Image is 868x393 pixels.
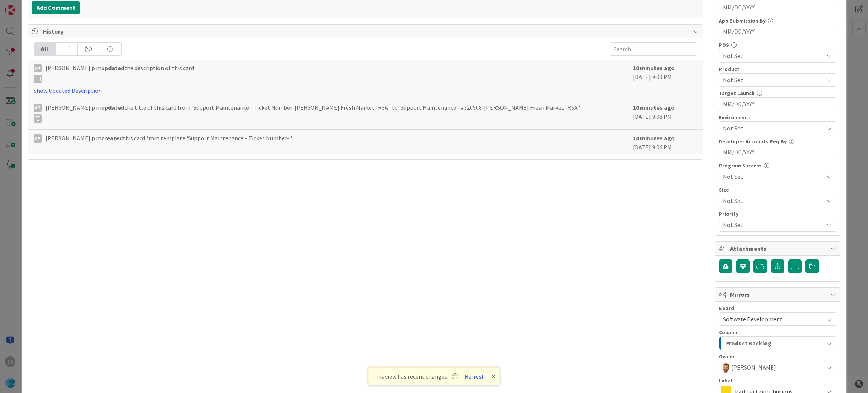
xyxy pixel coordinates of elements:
span: [PERSON_NAME] p m this card from template 'Support Maintenance - Ticket Number- ' [46,134,292,143]
div: [DATE] 9:04 PM [633,134,697,152]
span: Product Backlog [725,338,772,348]
div: POS [719,42,836,48]
div: All [34,43,56,55]
span: Software Development [723,315,782,323]
div: Ap [34,134,42,143]
b: updated [101,104,124,111]
b: 14 minutes ago [633,134,675,142]
div: [DATE] 9:08 PM [633,103,697,126]
span: Owner [719,354,735,359]
span: Board [719,305,734,311]
a: Show Updated Description [34,87,102,94]
span: This view has recent changes. [373,372,458,381]
span: Not Set [723,220,819,230]
span: History [43,27,689,36]
div: Program Success [719,163,836,168]
b: created [101,134,123,142]
div: Priority [719,211,836,216]
span: Not Set [723,172,823,181]
b: updated [101,64,124,72]
b: 10 minutes ago [633,64,675,72]
button: Product Backlog [719,336,836,350]
span: [PERSON_NAME] [731,363,776,372]
div: Developer Accounts Req By [719,139,836,144]
img: AS [721,362,731,373]
div: Target Launch [719,91,836,96]
div: Environment [719,115,836,120]
button: Add Comment [32,1,80,14]
span: Not Set [723,124,823,133]
span: Not Set [723,195,819,206]
input: MM/DD/YYYY [723,25,832,38]
div: App Submission By [719,18,836,23]
span: [PERSON_NAME] p m the title of this card from 'Support Maintenance - Ticket Number-[PERSON_NAME] ... [46,103,580,123]
span: Not Set [723,51,823,60]
div: [DATE] 9:08 PM [633,63,697,95]
span: [PERSON_NAME] p m the description of this card [46,63,194,83]
input: Search... [610,42,697,56]
div: Ap [34,64,42,72]
input: MM/DD/YYYY [723,1,832,14]
input: MM/DD/YYYY [723,146,832,159]
span: Not Set [723,75,823,84]
span: Label [719,378,732,383]
span: Mirrors [730,290,827,299]
input: MM/DD/YYYY [723,98,832,111]
b: 10 minutes ago [633,104,675,111]
div: Ap [34,104,42,112]
div: Product [719,66,836,72]
span: Column [719,330,737,335]
button: Refresh [462,372,487,381]
span: Attachments [730,244,827,253]
div: Size [719,187,836,192]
